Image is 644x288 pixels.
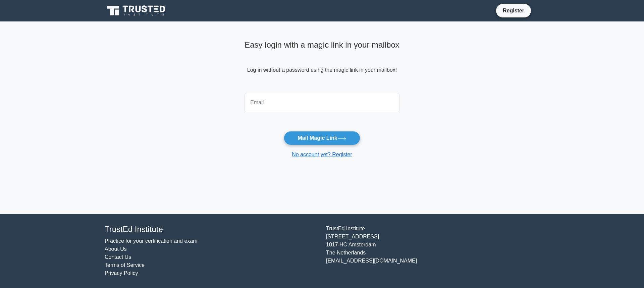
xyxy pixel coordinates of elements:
a: Practice for your certification and exam [105,238,198,244]
button: Mail Magic Link [284,131,360,145]
input: Email [245,93,399,112]
a: Register [499,6,528,15]
a: No account yet? Register [292,152,352,157]
a: About Us [105,246,127,252]
a: Contact Us [105,254,131,260]
div: TrustEd Institute [STREET_ADDRESS] 1017 HC Amsterdam The Netherlands [EMAIL_ADDRESS][DOMAIN_NAME] [322,225,543,277]
h4: Easy login with a magic link in your mailbox [245,40,399,50]
a: Terms of Service [105,262,145,268]
a: Privacy Policy [105,270,138,276]
div: Log in without a password using the magic link in your mailbox! [245,38,399,90]
h4: TrustEd Institute [105,225,318,234]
